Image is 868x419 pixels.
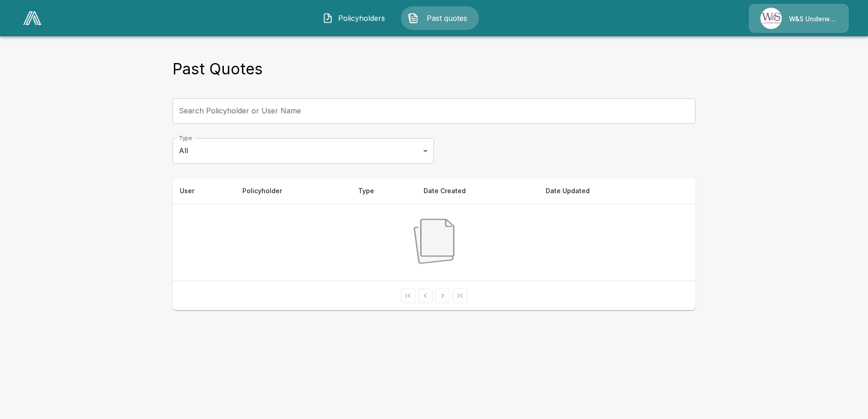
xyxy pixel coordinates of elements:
img: No quotes available Logo [414,219,455,264]
img: Policyholders Icon [322,13,333,24]
label: Type [179,134,192,142]
table: simple table [173,178,695,281]
th: Type [351,178,416,204]
span: Past quotes [422,13,472,24]
h4: Past Quotes [173,59,263,78]
button: Past quotes IconPast quotes [401,6,479,30]
th: User [173,178,235,204]
th: Date Created [416,178,538,204]
img: AA Logo [23,11,41,25]
nav: pagination navigation [399,288,469,303]
th: Policyholder [235,178,351,204]
button: Policyholders IconPolicyholders [316,6,394,30]
span: Policyholders [337,13,387,24]
th: Date Updated [538,178,664,204]
div: All [173,138,434,164]
img: Past quotes Icon [408,13,419,24]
